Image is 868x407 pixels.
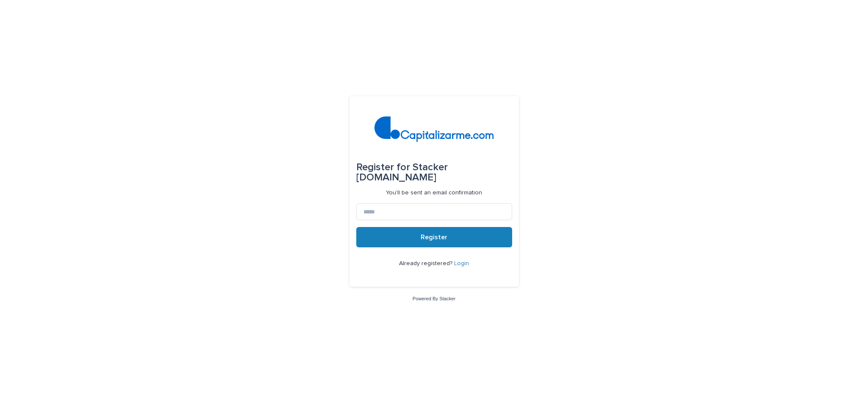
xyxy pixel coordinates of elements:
a: Login [454,260,469,266]
span: Already registered? [399,260,454,266]
img: 4arMvv9wSvmHTHbXwTim [374,116,494,142]
p: You'll be sent an email confirmation [386,189,482,197]
span: Register [421,234,447,241]
span: Register for [356,162,410,172]
button: Register [356,227,512,247]
div: Stacker [DOMAIN_NAME] [356,155,512,189]
a: Powered By Stacker [413,296,455,301]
